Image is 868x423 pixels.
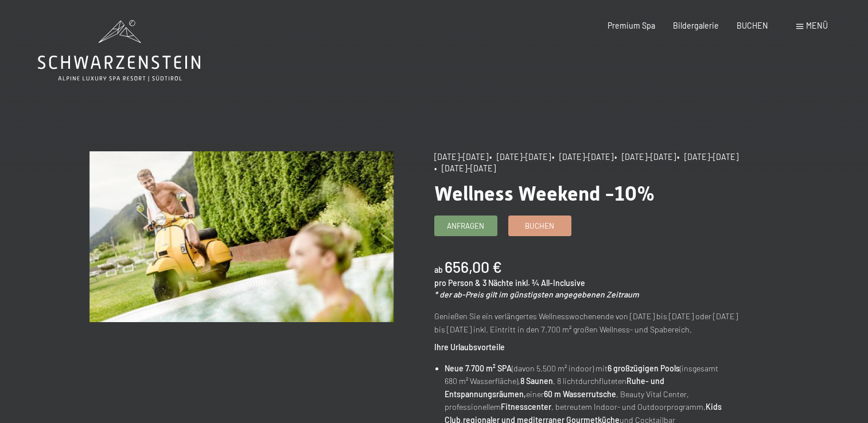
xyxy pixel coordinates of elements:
[445,363,512,373] strong: Neue 7.700 m² SPA
[677,152,738,162] span: • [DATE]–[DATE]
[447,221,484,231] span: Anfragen
[445,257,502,276] b: 656,00 €
[525,221,554,231] span: Buchen
[434,265,443,275] span: ab
[445,376,664,399] strong: Ruhe- und Entspannungsräumen,
[434,182,655,205] span: Wellness Weekend -10%
[552,152,613,162] span: • [DATE]–[DATE]
[614,152,676,162] span: • [DATE]–[DATE]
[434,163,496,173] span: • [DATE]–[DATE]
[673,21,719,30] a: Bildergalerie
[608,21,655,30] a: Premium Spa
[482,278,513,288] span: 3 Nächte
[501,402,551,412] strong: Fitnesscenter
[737,21,768,30] a: BUCHEN
[509,216,571,235] a: Buchen
[544,389,616,399] strong: 60 m Wasserrutsche
[434,289,639,299] em: * der ab-Preis gilt im günstigsten angegebenen Zeitraum
[806,21,828,30] span: Menü
[434,310,738,336] p: Genießen Sie ein verlängertes Wellnesswochenende von [DATE] bis [DATE] oder [DATE] bis [DATE] ink...
[435,216,497,235] a: Anfragen
[608,363,680,373] strong: 6 großzügigen Pools
[434,342,505,352] strong: Ihre Urlaubsvorteile
[89,151,394,322] img: Wellness Weekend -10%
[515,278,585,288] span: inkl. ¾ All-Inclusive
[520,376,553,386] strong: 8 Saunen
[434,152,488,162] span: [DATE]–[DATE]
[489,152,551,162] span: • [DATE]–[DATE]
[434,278,481,288] span: pro Person &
